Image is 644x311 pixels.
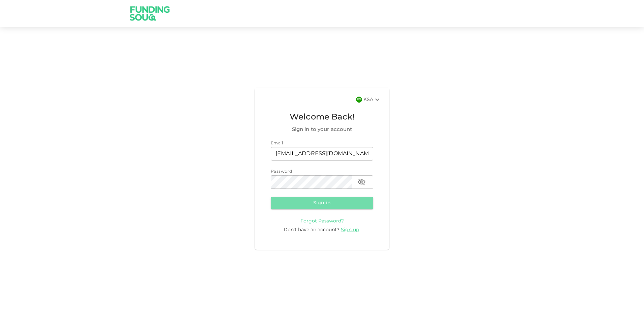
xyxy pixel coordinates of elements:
input: email [271,147,373,161]
a: Forgot Password? [300,218,344,223]
button: Sign in [271,197,373,209]
span: Forgot Password? [300,219,344,223]
span: Don't have an account? [284,228,340,232]
span: Welcome Back! [271,111,373,124]
span: Password [271,170,292,174]
span: Sign up [341,228,359,232]
div: KSA [363,96,381,104]
span: Email [271,141,283,145]
input: password [271,175,352,189]
span: Sign in to your account [271,126,373,134]
img: flag-sa.b9a346574cdc8950dd34b50780441f57.svg [356,97,362,103]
